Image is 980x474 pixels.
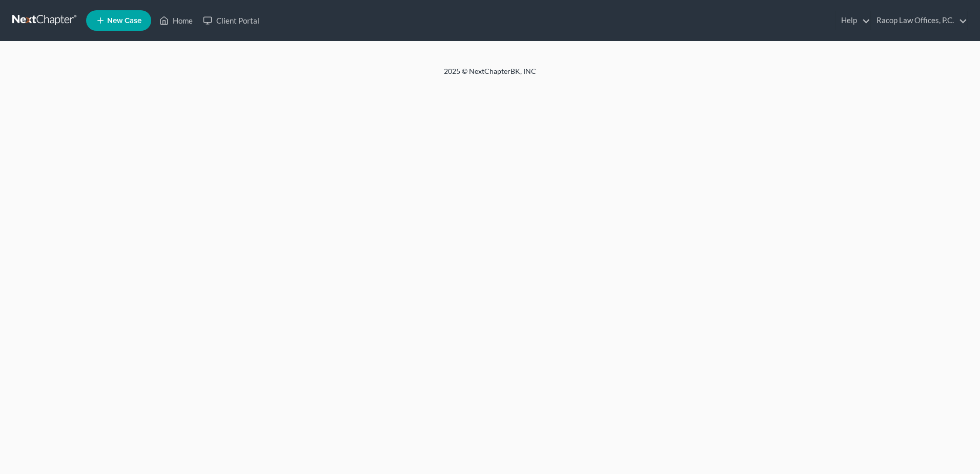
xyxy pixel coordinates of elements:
[86,10,151,31] new-legal-case-button: New Case
[198,11,264,30] a: Client Portal
[154,11,198,30] a: Home
[836,11,870,30] a: Help
[871,11,967,30] a: Racop Law Offices, P.C.
[198,66,782,85] div: 2025 © NextChapterBK, INC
